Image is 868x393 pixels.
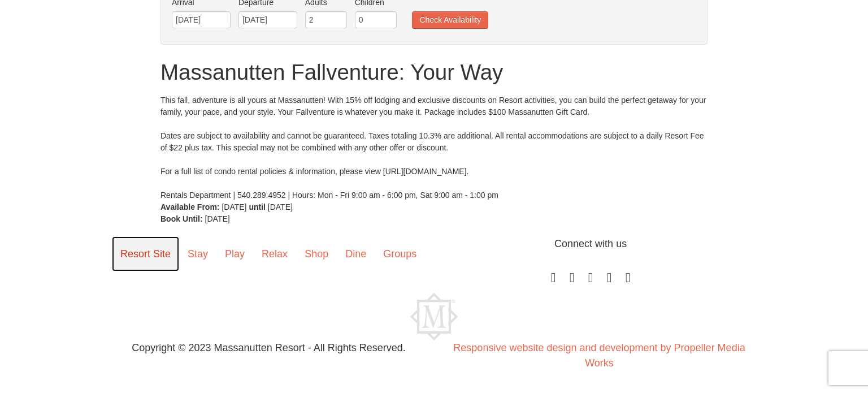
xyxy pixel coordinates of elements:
h1: Massanutten Fallventure: Your Way [160,56,708,89]
span: [DATE] [268,202,293,211]
a: Groups [375,236,425,271]
p: Connect with us [112,236,756,252]
a: Shop [296,236,337,271]
a: Dine [337,236,375,271]
strong: until [249,202,266,211]
div: This fall, adventure is all yours at Massanutten! With 15% off lodging and exclusive discounts on... [160,94,708,201]
p: Copyright © 2023 Massanutten Resort - All Rights Reserved. [103,340,434,356]
a: Relax [253,236,296,271]
img: Massanutten Resort Logo [410,293,458,340]
strong: Book Until: [160,214,203,223]
button: Check Availability [412,11,488,29]
a: Stay [179,236,216,271]
a: Responsive website design and development by Propeller Media Works [453,342,745,369]
a: Play [216,236,253,271]
span: [DATE] [222,202,246,211]
strong: Available From: [160,202,220,211]
a: Resort Site [112,236,179,271]
span: [DATE] [205,214,230,223]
